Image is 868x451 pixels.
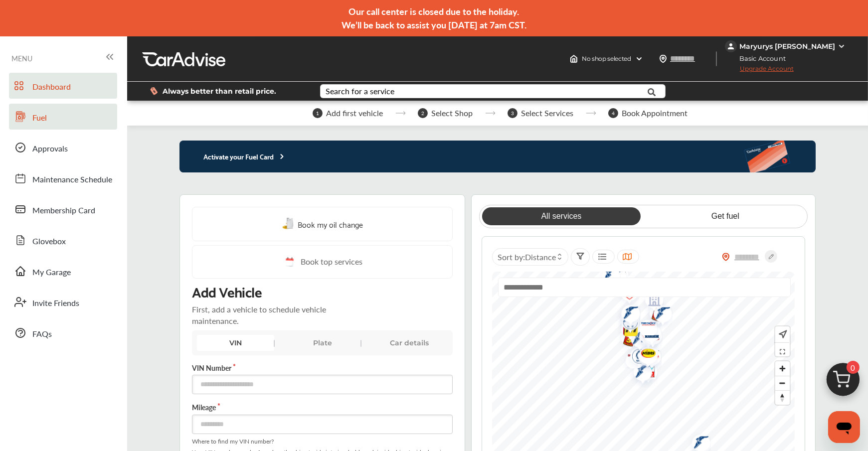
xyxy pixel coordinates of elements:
iframe: Button to launch messaging window [828,411,860,443]
img: location_vector_orange.38f05af8.svg [722,253,730,261]
span: Approvals [32,143,68,155]
span: Fuel [32,112,47,125]
div: Map marker [635,343,660,374]
img: stepper-arrow.e24c07c6.svg [586,111,596,115]
span: Basic Account [726,53,793,64]
img: jVpblrzwTbfkPYzPPzSLxeg0AAAAASUVORK5CYII= [725,40,737,52]
img: cal_icon.0803b883.svg [283,256,296,268]
span: Reset bearing to north [775,391,790,405]
img: header-down-arrow.9dd2ce7d.svg [635,55,643,63]
span: No shop selected [582,55,631,63]
div: Search for a service [326,87,395,95]
a: Maintenance Schedule [9,165,117,191]
span: Sort by : [498,251,556,263]
img: stepper-arrow.e24c07c6.svg [485,111,496,115]
button: Reset bearing to north [775,390,790,405]
span: MENU [11,54,32,62]
span: Upgrade Account [725,65,794,77]
span: 3 [508,108,518,118]
img: oil-change.e5047c97.svg [282,218,295,230]
p: Activate your Fuel Card [179,150,286,162]
span: My Garage [32,266,71,279]
span: 4 [608,108,618,118]
img: activate-banner.5eeab9f0af3a0311e5fa.png [743,141,815,172]
label: Mileage [192,402,453,412]
div: Map marker [618,347,643,369]
a: Book top services [192,245,453,279]
span: Add first vehicle [327,109,383,118]
img: logo-get-spiffy.png [623,342,649,374]
div: VIN [197,335,274,351]
span: 0 [847,361,860,374]
div: Car details [371,335,448,351]
img: Midas+Logo_RGB.png [632,342,658,368]
div: Plate [284,335,361,351]
img: recenter.ce011a49.svg [777,329,787,340]
div: Map marker [646,301,671,330]
p: First, add a vehicle to schedule vehicle maintenance. [192,303,374,326]
span: Select Services [521,109,574,118]
img: logo-goodyear.png [614,300,641,329]
a: Approvals [9,135,117,160]
a: Fuel [9,104,117,130]
a: FAQs [9,320,117,346]
button: Zoom in [775,361,790,376]
a: Book my oil change [282,217,363,231]
img: logo-firestone.png [631,343,657,374]
span: Glovebox [32,235,66,248]
span: Book Appointment [622,109,688,118]
img: logo-discount-tire.png [618,347,645,369]
span: Maintenance Schedule [32,173,112,186]
a: Get fuel [646,207,805,225]
img: header-home-logo.8d720a4f.svg [570,55,578,63]
button: Zoom out [775,376,790,390]
span: Membership Card [32,204,95,217]
div: Map marker [614,300,639,329]
div: Map marker [635,319,660,348]
img: WGsFRI8htEPBVLJbROoPRyZpYNWhNONpIPPETTm6eUC0GeLEiAAAAAElFTkSuQmCC [838,42,846,50]
a: Glovebox [9,227,117,253]
span: Always better than retail price. [163,88,276,95]
div: Map marker [623,342,648,374]
span: FAQs [32,328,52,341]
img: cart_icon.3d0951e8.svg [819,358,867,406]
span: Book top services [301,256,362,268]
a: My Garage [9,258,117,284]
img: stepper-arrow.e24c07c6.svg [395,111,406,115]
div: Maryurys [PERSON_NAME] [739,42,835,51]
a: All services [482,207,641,225]
span: Invite Friends [32,297,79,310]
img: header-divider.bc55588e.svg [716,51,717,66]
a: Membership Card [9,196,117,222]
a: Dashboard [9,73,117,99]
span: Distance [525,251,556,263]
span: Where to find my VIN number? [192,438,453,445]
div: Map marker [632,342,657,368]
p: Add Vehicle [192,283,261,300]
span: 1 [313,108,323,118]
img: location_vector.a44bc228.svg [659,55,667,63]
a: Invite Friends [9,289,117,315]
img: dollor_label_vector.a70140d1.svg [150,87,158,95]
span: Book my oil change [298,217,363,231]
div: Map marker [631,343,656,374]
span: 2 [418,108,428,118]
span: Select Shop [432,109,473,118]
label: VIN Number [192,363,453,373]
span: Dashboard [32,81,71,94]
